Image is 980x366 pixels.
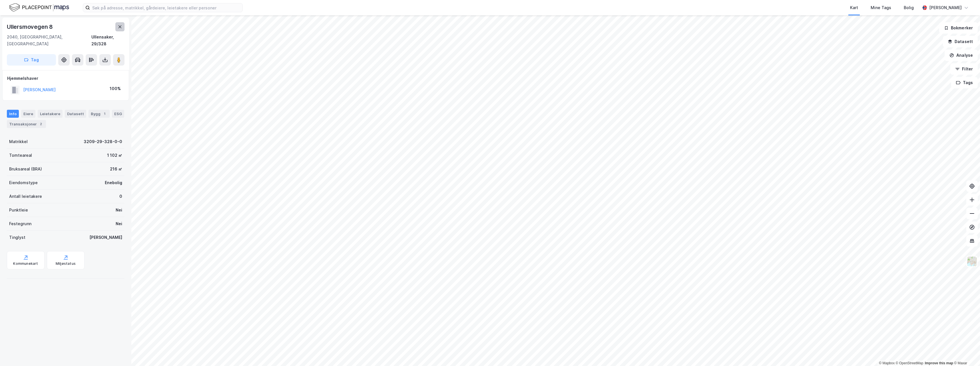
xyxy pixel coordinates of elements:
[84,138,122,145] div: 3209-29-328-0-0
[7,120,46,128] div: Transaksjoner
[7,34,91,47] div: 2040, [GEOGRAPHIC_DATA], [GEOGRAPHIC_DATA]
[91,34,124,47] div: Ullensaker, 29/328
[9,3,69,13] img: logo.f888ab2527a4732fd821a326f86c7f29.svg
[119,193,122,200] div: 0
[110,85,121,92] div: 100%
[90,3,242,12] input: Søk på adresse, matrikkel, gårdeiere, leietakere eller personer
[21,110,35,118] div: Eiere
[9,207,28,213] div: Punktleie
[9,193,42,200] div: Antall leietakere
[9,179,38,186] div: Eiendomstype
[9,152,32,159] div: Tomteareal
[7,22,54,31] div: Ullersmovegen 8
[871,4,891,11] div: Mine Tags
[939,22,978,34] button: Bokmerker
[879,361,895,365] a: Mapbox
[925,361,953,365] a: Improve this map
[9,166,42,172] div: Bruksareal (BRA)
[110,166,122,172] div: 216 ㎡
[7,75,124,82] div: Hjemmelshaver
[951,339,980,366] div: Kontrollprogram for chat
[38,121,44,127] div: 2
[38,110,63,118] div: Leietakere
[9,234,25,241] div: Tinglyst
[56,261,76,266] div: Miljøstatus
[945,50,978,61] button: Analyse
[904,4,914,11] div: Bolig
[951,77,978,88] button: Tags
[943,36,978,47] button: Datasett
[9,138,28,145] div: Matrikkel
[850,4,858,11] div: Kart
[116,207,122,213] div: Nei
[7,54,56,66] button: Tag
[89,110,110,118] div: Bygg
[13,261,38,266] div: Kommunekart
[929,4,962,11] div: [PERSON_NAME]
[7,110,19,118] div: Info
[102,111,107,117] div: 1
[951,339,980,366] iframe: Chat Widget
[112,110,124,118] div: ESG
[116,220,122,227] div: Nei
[107,152,122,159] div: 1 102 ㎡
[105,179,122,186] div: Enebolig
[967,256,977,267] img: Z
[65,110,86,118] div: Datasett
[896,361,923,365] a: OpenStreetMap
[9,220,31,227] div: Festegrunn
[89,234,122,241] div: [PERSON_NAME]
[950,63,978,75] button: Filter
